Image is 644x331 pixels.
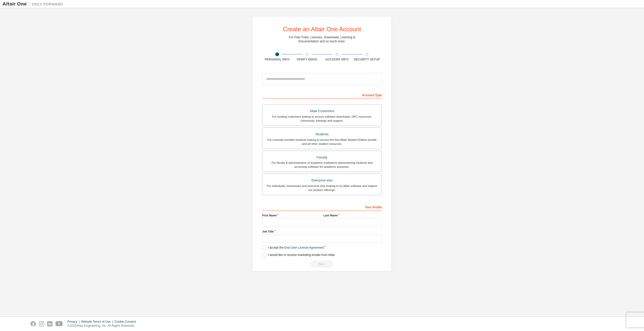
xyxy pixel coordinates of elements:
[265,131,379,138] div: Students
[284,246,324,249] a: End-User License Agreement
[31,321,36,326] img: facebook.svg
[292,57,322,61] div: Verify Email
[262,260,382,268] div: Read and acccept EULA to continue
[265,108,379,115] div: Altair Customers
[265,161,379,169] div: For faculty & administrators of academic institutions administering students and accessing softwa...
[39,321,44,326] img: instagram.svg
[262,229,382,234] label: Job Title
[322,57,352,61] div: Account Info
[262,246,324,250] label: I accept the
[262,57,292,61] div: Personal Info
[283,26,361,32] div: Create an Altair One Account
[265,115,379,123] div: For existing customers looking to access software downloads, HPC resources, community, trainings ...
[262,213,320,217] label: First Name
[114,320,139,324] div: Cookie Consent
[67,320,81,324] div: Privacy
[56,321,63,326] img: youtube.svg
[3,2,66,7] img: Altair One
[265,184,379,192] div: For individuals, businesses and everyone else looking to try Altair software and explore our prod...
[265,177,379,184] div: Everyone else
[265,138,379,146] div: For currently enrolled students looking to access the free Altair Student Edition bundle and all ...
[47,321,52,326] img: linkedin.svg
[265,154,379,161] div: Faculty
[262,203,382,211] div: Your Profile
[352,57,382,61] div: Security Setup
[81,320,114,324] div: Website Terms of Use
[289,35,355,43] div: For Free Trials, Licenses, Downloads, Learning & Documentation and so much more.
[262,253,335,257] label: I would like to receive marketing emails from Altair
[67,324,139,328] p: © 2025 Altair Engineering, Inc. All Rights Reserved.
[262,91,382,99] div: Account Type
[324,213,382,217] label: Last Name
